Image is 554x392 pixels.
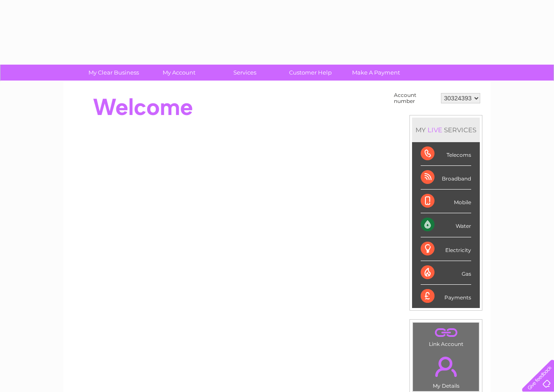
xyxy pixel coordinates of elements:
[209,65,280,81] a: Services
[421,190,471,213] div: Mobile
[421,142,471,166] div: Telecoms
[275,65,346,81] a: Customer Help
[421,237,471,261] div: Electricity
[412,322,479,349] td: Link Account
[421,166,471,190] div: Broadband
[340,65,412,81] a: Make A Payment
[421,261,471,285] div: Gas
[421,213,471,237] div: Water
[421,285,471,308] div: Payments
[78,65,149,81] a: My Clear Business
[144,65,215,81] a: My Account
[415,325,477,340] a: .
[412,349,479,392] td: My Details
[412,118,480,142] div: MY SERVICES
[426,126,444,134] div: LIVE
[392,90,439,106] td: Account number
[415,352,477,382] a: .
